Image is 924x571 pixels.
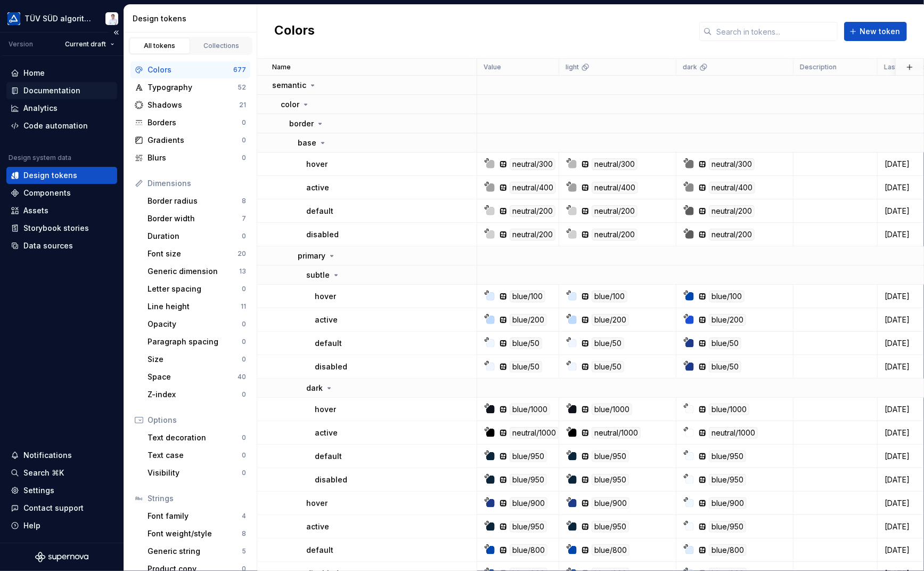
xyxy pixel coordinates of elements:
[709,404,749,415] div: blue/1000
[242,197,246,205] div: 8
[315,291,336,302] p: hover
[148,178,246,189] div: Dimensions
[148,493,246,504] div: Strings
[712,22,838,41] input: Search in tokens...
[683,63,697,71] p: dark
[143,351,250,368] a: Size0
[6,237,117,254] a: Data sources
[133,13,252,24] div: Design tokens
[6,500,117,517] button: Contact support
[709,314,746,326] div: blue/200
[709,205,755,217] div: neutral/200
[148,284,242,294] div: Letter spacing
[143,263,250,280] a: Generic dimension13
[23,240,73,251] div: Data sources
[484,63,501,71] p: Value
[510,361,542,373] div: blue/50
[510,291,545,302] div: blue/100
[23,103,58,114] div: Analytics
[242,547,246,556] div: 5
[143,447,250,464] a: Text case0
[148,528,242,539] div: Font weight/style
[148,336,242,347] div: Paragraph spacing
[148,231,242,242] div: Duration
[242,529,246,538] div: 8
[306,498,328,509] p: hover
[143,508,250,525] a: Font family4
[143,543,250,560] a: Generic string5
[6,220,117,237] a: Storybook stories
[315,475,347,485] p: disabled
[239,267,246,276] div: 13
[709,337,741,349] div: blue/50
[143,368,250,385] a: Space40
[860,26,900,37] span: New token
[130,114,250,131] a: Borders0
[65,40,106,49] span: Current draft
[2,7,121,30] button: TÜV SÜD algorithmChristian Heydt
[143,280,250,297] a: Letter spacing0
[148,100,239,110] div: Shadows
[35,552,88,562] svg: Supernova Logo
[592,158,637,170] div: neutral/300
[306,521,329,532] p: active
[242,355,246,364] div: 0
[289,118,314,129] p: border
[592,182,638,194] div: neutral/400
[709,182,755,194] div: neutral/400
[709,229,755,240] div: neutral/200
[143,464,250,481] a: Visibility0
[143,210,250,227] a: Border width7
[242,285,246,293] div: 0
[148,266,239,277] div: Generic dimension
[510,337,542,349] div: blue/50
[130,96,250,114] a: Shadows21
[592,404,632,415] div: blue/1000
[510,521,547,533] div: blue/950
[148,354,242,365] div: Size
[23,68,45,78] div: Home
[306,182,329,193] p: active
[306,229,339,240] p: disabled
[800,63,837,71] p: Description
[592,497,629,509] div: blue/900
[130,149,250,166] a: Blurs0
[592,229,637,240] div: neutral/200
[306,159,328,170] p: hover
[148,319,242,329] div: Opacity
[709,427,758,439] div: neutral/1000
[233,66,246,74] div: 677
[592,314,629,326] div: blue/200
[6,517,117,534] button: Help
[23,223,89,234] div: Storybook stories
[298,138,316,148] p: base
[510,314,547,326] div: blue/200
[510,544,547,556] div: blue/800
[23,170,77,181] div: Design tokens
[242,214,246,223] div: 7
[148,468,242,478] div: Visibility
[844,22,907,41] button: New token
[242,451,246,460] div: 0
[9,154,71,162] div: Design system data
[242,469,246,477] div: 0
[105,12,118,25] img: Christian Heydt
[7,12,20,25] img: b580ff83-5aa9-44e3-bf1e-f2d94e587a2d.png
[6,202,117,219] a: Assets
[6,482,117,499] a: Settings
[6,464,117,481] button: Search ⌘K
[143,228,250,245] a: Duration0
[242,320,246,328] div: 0
[148,389,242,400] div: Z-index
[9,40,33,49] div: Version
[510,427,559,439] div: neutral/1000
[242,232,246,240] div: 0
[298,251,325,261] p: primary
[592,544,629,556] div: blue/800
[148,213,242,224] div: Border width
[143,525,250,542] a: Font weight/style8
[148,135,242,146] div: Gradients
[6,100,117,117] a: Analytics
[60,37,119,52] button: Current draft
[148,450,242,461] div: Text case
